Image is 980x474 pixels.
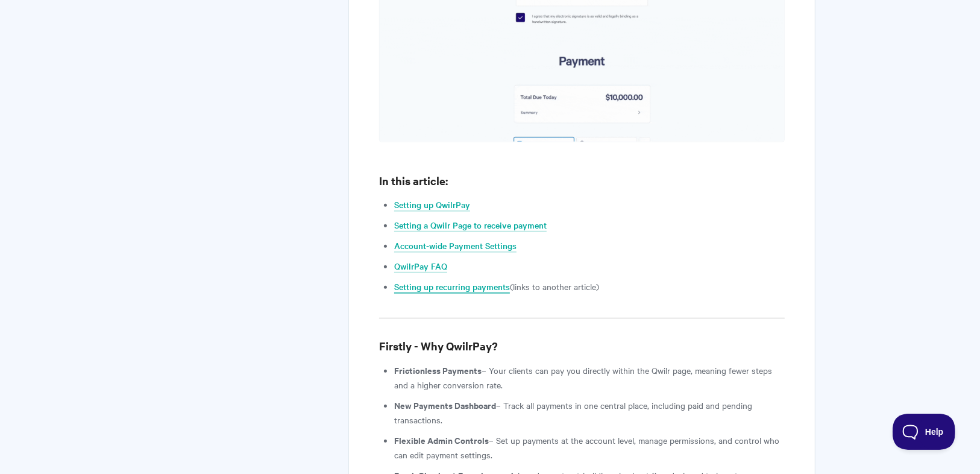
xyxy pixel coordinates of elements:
[394,198,470,212] a: Setting up QwilrPay
[394,433,785,462] li: – Set up payments at the account level, manage permissions, and control who can edit payment sett...
[394,279,785,294] li: (links to another article)
[394,398,785,427] li: – Track all payments in one central place, including paid and pending transactions.
[394,399,496,411] strong: New Payments Dashboard
[379,173,448,188] b: In this article:
[394,363,785,392] li: – Your clients can pay you directly within the Qwilr page, meaning fewer steps and a higher conve...
[394,434,489,446] strong: Flexible Admin Controls
[394,364,482,376] strong: Frictionless Payments
[394,260,447,273] a: QwilrPay FAQ
[379,338,785,355] h3: Firstly - Why QwilrPay?
[394,280,510,294] a: Setting up recurring payments
[394,219,547,232] a: Setting a Qwilr Page to receive payment
[394,239,517,253] a: Account-wide Payment Settings
[893,414,956,450] iframe: Toggle Customer Support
